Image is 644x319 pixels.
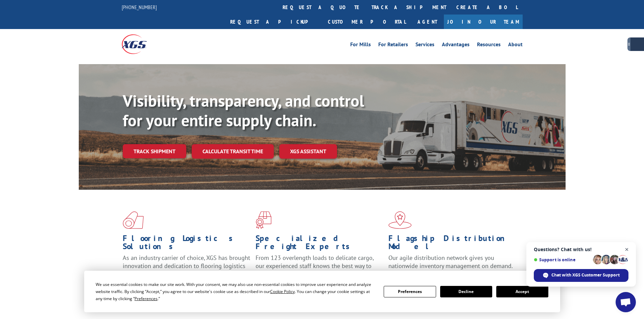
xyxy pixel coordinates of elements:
span: Chat with XGS Customer Support [534,269,628,282]
span: Support is online [534,257,591,262]
button: Preferences [384,286,436,297]
h1: Flagship Distribution Model [388,234,516,254]
a: Agent [411,15,444,29]
a: Track shipment [123,144,186,158]
a: About [508,42,523,49]
span: Our agile distribution network gives you nationwide inventory management on demand. [388,254,513,270]
div: We use essential cookies to make our site work. With your consent, we may also use non-essential ... [96,281,376,302]
img: xgs-icon-flagship-distribution-model-red [388,211,412,229]
a: Services [415,42,434,49]
a: XGS ASSISTANT [279,144,337,159]
h1: Flooring Logistics Solutions [123,234,251,254]
a: Request a pickup [225,15,323,29]
b: Visibility, transparency, and control for your entire supply chain. [123,90,364,131]
a: Open chat [616,292,636,312]
span: Questions? Chat with us! [534,247,628,252]
a: [PHONE_NUMBER] [122,4,157,10]
a: Resources [477,42,501,49]
span: Preferences [135,296,158,301]
a: Customer Portal [323,15,411,29]
button: Decline [440,286,492,297]
span: Cookie Policy [270,289,295,294]
a: Advantages [442,42,470,49]
img: xgs-icon-focused-on-flooring-red [256,211,271,229]
span: Chat with XGS Customer Support [551,272,620,278]
a: Calculate transit time [192,144,274,159]
a: For Mills [350,42,371,49]
img: xgs-icon-total-supply-chain-intelligence-red [123,211,144,229]
h1: Specialized Freight Experts [256,234,383,254]
span: As an industry carrier of choice, XGS has brought innovation and dedication to flooring logistics... [123,254,250,278]
p: From 123 overlength loads to delicate cargo, our experienced staff knows the best way to move you... [256,254,383,284]
button: Accept [496,286,548,297]
div: Cookie Consent Prompt [84,271,560,312]
a: For Retailers [378,42,408,49]
a: Join Our Team [444,15,523,29]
